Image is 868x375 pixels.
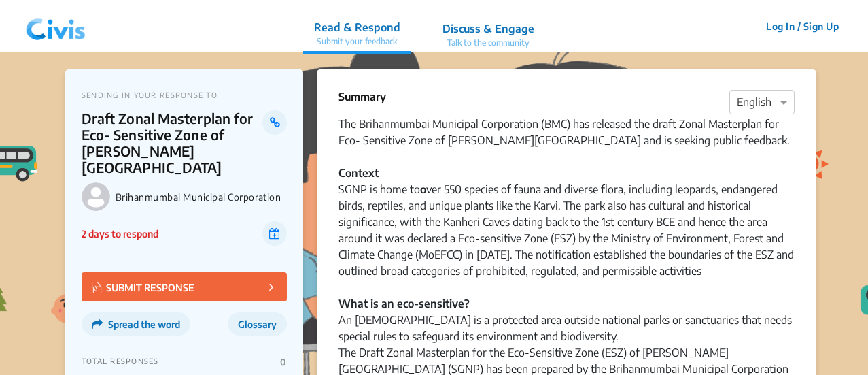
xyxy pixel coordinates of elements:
button: Log In / Sign Up [757,16,848,37]
span: Spread the word [108,319,180,330]
p: TOTAL RESPONSES [82,357,159,368]
strong: o [420,182,426,196]
button: SUBMIT RESPONSE [82,272,287,301]
button: Spread the word [82,312,190,336]
p: Read & Respond [314,19,400,35]
p: Draft Zonal Masterplan for Eco- Sensitive Zone of [PERSON_NAME][GEOGRAPHIC_DATA] [82,110,263,176]
p: SENDING IN YOUR RESPONSE TO [82,91,287,99]
p: Brihanmumbai Municipal Corporation [116,191,287,203]
p: Submit your feedback [314,35,400,48]
p: Discuss & Engage [442,20,534,37]
strong: What is an eco-sensitive? [338,297,470,310]
img: Vector.jpg [92,282,103,293]
p: Talk to the community [442,37,534,49]
span: Glossary [238,319,277,330]
p: SUBMIT RESPONSE [92,279,194,295]
img: navlogo.png [20,6,91,47]
p: 2 days to respond [82,227,158,241]
p: Summary [338,88,386,105]
strong: Context [338,166,379,180]
img: Brihanmumbai Municipal Corporation logo [82,182,110,211]
div: The Brihanmumbai Municipal Corporation (BMC) has released the draft Zonal Masterplan for Eco- Sen... [338,116,795,181]
p: 0 [280,357,286,368]
button: Glossary [228,312,287,336]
